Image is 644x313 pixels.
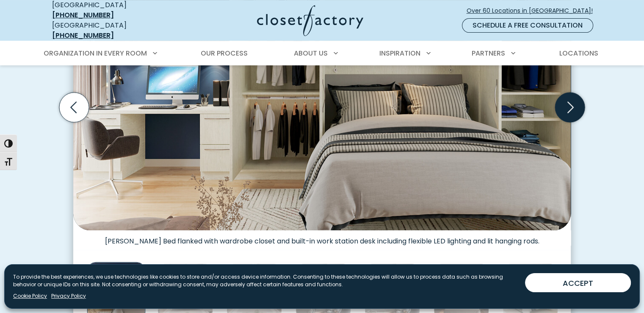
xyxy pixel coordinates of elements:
span: Locations [559,48,598,58]
div: [GEOGRAPHIC_DATA] [52,20,175,41]
a: Schedule a Free Consultation [462,18,593,33]
a: Privacy Policy [51,292,86,300]
nav: Primary Menu [38,42,607,65]
img: Closet Factory Logo [257,5,363,36]
a: [PHONE_NUMBER] [52,31,114,40]
span: Over 60 Locations in [GEOGRAPHIC_DATA]! [467,6,600,15]
a: Cookie Policy [13,292,47,300]
button: Previous slide [56,89,92,126]
span: Our Process [201,48,248,58]
figcaption: [PERSON_NAME] Bed flanked with wardrobe closet and built-in work station desk including flexible ... [73,230,571,246]
button: Next slide [552,89,588,126]
span: About Us [294,48,328,58]
span: Partners [472,48,505,58]
button: ACCEPT [525,273,631,292]
a: [PHONE_NUMBER] [52,10,114,20]
a: Over 60 Locations in [GEOGRAPHIC_DATA]! [466,3,600,18]
span: Organization in Every Room [44,48,147,58]
p: To provide the best experiences, we use technologies like cookies to store and/or access device i... [13,273,518,288]
span: Inspiration [379,48,420,58]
